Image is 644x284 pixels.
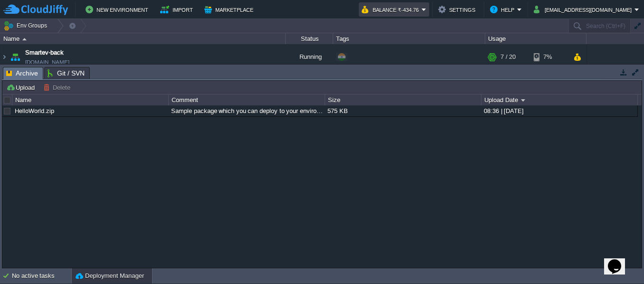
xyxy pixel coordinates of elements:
[490,4,517,15] button: Help
[25,57,69,67] a: [DOMAIN_NAME]
[204,4,256,15] button: Marketplace
[1,33,285,44] div: Name
[3,19,50,32] button: Env Groups
[43,83,73,92] button: Delete
[25,48,64,57] a: Smartev-back
[169,95,325,105] div: Comment
[286,44,333,70] div: Running
[0,44,8,70] img: AMDAwAAAACH5BAEAAAAALAAAAAABAAEAAAICRAEAOw==
[325,105,481,116] div: 575 KB
[534,4,634,15] button: [EMAIL_ADDRESS][DOMAIN_NAME]
[169,105,324,116] div: Sample package which you can deploy to your environment. Feel free to delete and upload a package...
[22,38,27,40] img: AMDAwAAAACH5BAEAAAAALAAAAAABAAEAAAICRAEAOw==
[334,33,485,44] div: Tags
[534,44,565,70] div: 7%
[160,4,196,15] button: Import
[362,4,422,15] button: Balance ₹-434.76
[6,83,38,92] button: Upload
[13,95,168,105] div: Name
[15,107,54,114] a: HelloWorld.zip
[3,4,68,16] img: CloudJiffy
[9,44,22,70] img: AMDAwAAAACH5BAEAAAAALAAAAAABAAEAAAICRAEAOw==
[500,44,516,70] div: 7 / 20
[326,95,481,105] div: Size
[12,268,71,284] div: No active tasks
[86,4,151,15] button: New Environment
[286,33,333,44] div: Status
[604,246,634,275] iframe: chat widget
[438,4,478,15] button: Settings
[481,105,637,116] div: 08:36 | [DATE]
[482,95,637,105] div: Upload Date
[48,67,85,79] span: Git / SVN
[76,271,144,281] button: Deployment Manager
[6,67,38,79] span: Archive
[486,33,586,44] div: Usage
